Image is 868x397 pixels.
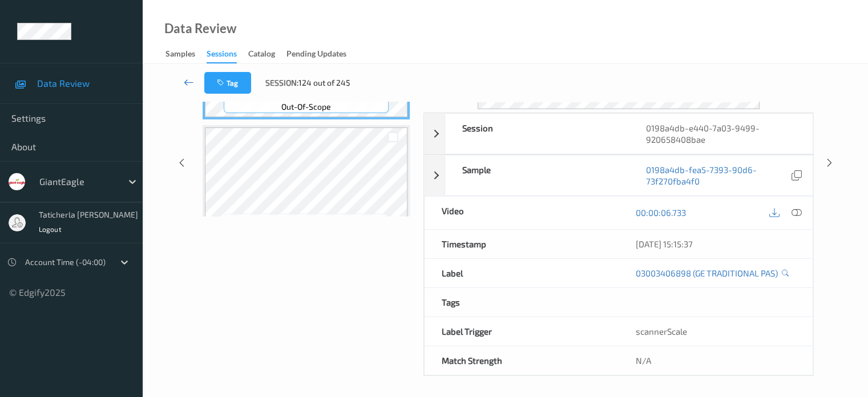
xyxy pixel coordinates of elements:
span: Session: [265,77,298,89]
a: 03003406898 (GE TRADITIONAL PAS) [636,267,778,279]
span: Label: 03003406898 (GE TRADITIONAL PAS) [227,214,386,226]
a: Sessions [207,46,248,63]
div: 0198a4db-e440-7a03-9499-920658408bae [629,114,813,154]
div: scannerScale [619,317,813,346]
div: N/A [619,346,813,375]
div: Label [425,259,619,287]
div: Sample [445,155,629,195]
a: 0198a4db-fea5-7393-90d6-73f270fba4f0 [646,164,789,187]
div: Session [445,114,629,154]
div: [DATE] 15:15:37 [636,238,796,250]
button: Tag [204,72,251,94]
div: Video [425,197,619,229]
a: 00:00:06.733 [636,207,686,218]
div: Sessions [207,48,237,63]
a: Catalog [248,46,286,62]
div: Tags [425,288,619,316]
div: Pending Updates [286,48,346,62]
div: Sample0198a4db-fea5-7393-90d6-73f270fba4f0 [424,155,813,196]
div: Catalog [248,48,275,62]
span: out-of-scope [281,101,331,113]
div: Samples [165,48,195,62]
a: Pending Updates [286,46,358,62]
a: Samples [165,46,207,62]
div: Label Trigger [425,317,619,346]
span: 124 out of 245 [298,77,350,89]
div: Match Strength [425,346,619,375]
div: Session0198a4db-e440-7a03-9499-920658408bae [424,113,813,154]
div: Timestamp [425,230,619,258]
div: Data Review [164,23,236,34]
